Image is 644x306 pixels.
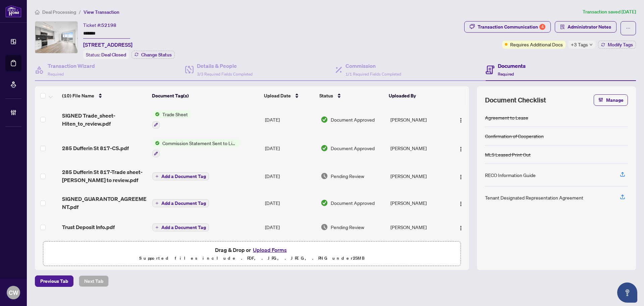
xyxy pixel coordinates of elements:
img: Status Icon [152,111,160,118]
button: Transaction Communication4 [464,21,551,33]
img: Logo [458,146,464,152]
span: down [589,43,593,46]
span: Modify Tags [608,42,633,47]
td: [PERSON_NAME] [388,134,449,163]
div: Tenant Designated Representation Agreement [485,194,583,201]
button: Add a Document Tag [152,199,209,207]
span: plus [155,175,159,178]
span: plus [155,202,159,205]
span: Manage [606,95,624,105]
span: [STREET_ADDRESS] [83,41,132,49]
th: Document Tag(s) [149,86,262,105]
td: [PERSON_NAME] [388,105,449,134]
div: Status: [83,50,129,59]
img: IMG-W12366698_1.jpg [35,21,77,53]
span: Add a Document Tag [161,225,206,230]
span: ellipsis [626,26,631,31]
span: Deal Closed [101,52,126,58]
span: home [35,10,40,14]
button: Upload Forms [251,246,289,254]
img: Logo [458,118,464,123]
img: Logo [458,225,464,231]
span: Add a Document Tag [161,174,206,179]
td: [DATE] [262,216,318,238]
h4: Commission [345,62,401,70]
span: Add a Document Tag [161,201,206,206]
span: Trade Sheet [160,111,191,118]
span: SIGNED Trade_sheet-Hiten_to_review.pdf [62,112,147,128]
div: Transaction Communication [478,21,545,32]
span: Document Approved [331,116,375,123]
span: Upload Date [264,92,291,99]
span: Pending Review [331,172,364,180]
img: Document Status [321,199,328,207]
span: Document Approved [331,144,375,152]
img: Document Status [321,144,328,152]
span: Document Approved [331,199,375,207]
button: Logo [455,198,466,208]
span: Required [48,72,64,77]
span: 285 Dufferin St 817-CS.pdf [62,144,129,152]
button: Add a Document Tag [152,223,209,231]
span: (10) File Name [62,92,94,99]
span: 52198 [101,22,116,28]
span: Required [498,72,514,77]
button: Modify Tags [598,41,636,49]
span: Commission Statement Sent to Listing Brokerage [160,139,239,147]
span: +3 Tags [571,41,588,48]
button: Logo [455,171,466,181]
td: [DATE] [262,163,318,189]
div: Confirmation of Cooperation [485,132,544,140]
span: Drag & Drop orUpload FormsSupported files include .PDF, .JPG, .JPEG, .PNG under25MB [43,242,461,266]
button: Next Tab [79,275,109,287]
button: Manage [594,94,628,106]
div: Ticket #: [83,21,116,29]
button: Logo [455,222,466,232]
h4: Transaction Wizard [48,62,95,70]
td: [DATE] [262,189,318,216]
span: Drag & Drop or [215,246,289,254]
li: / [79,8,81,16]
span: Trust Deposit Info.pdf [62,223,115,231]
div: Agreement to Lease [485,114,528,121]
img: Logo [458,201,464,207]
span: Pending Review [331,223,364,231]
span: Change Status [141,52,172,57]
span: Previous Tab [40,276,68,287]
button: Change Status [131,51,175,59]
span: 3/3 Required Fields Completed [197,72,253,77]
td: [PERSON_NAME] [388,189,449,216]
span: Requires Additional Docs [510,41,563,48]
article: Transaction saved [DATE] [583,8,636,16]
button: Status IconCommission Statement Sent to Listing Brokerage [152,139,239,158]
span: Document Checklist [485,95,546,105]
h4: Documents [498,62,526,70]
img: Status Icon [152,139,160,147]
th: Status [317,86,386,105]
span: solution [560,25,565,29]
h4: Details & People [197,62,253,70]
button: Status IconTrade Sheet [152,111,191,129]
span: View Transaction [84,9,119,15]
th: (10) File Name [59,86,149,105]
button: Add a Document Tag [152,172,209,180]
button: Logo [455,114,466,125]
button: Administrator Notes [555,21,616,33]
span: Deal Processing [42,9,76,15]
img: Logo [458,174,464,180]
button: Add a Document Tag [152,199,209,207]
span: 285 Dufferin St 817-Trade sheet-[PERSON_NAME] to review.pdf [62,168,147,184]
span: plus [155,226,159,229]
span: Status [319,92,333,99]
span: Administrator Notes [568,21,611,32]
div: RECO Information Guide [485,171,536,179]
span: 1/1 Required Fields Completed [345,72,401,77]
img: Document Status [321,172,328,180]
button: Logo [455,143,466,154]
p: Supported files include .PDF, .JPG, .JPEG, .PNG under 25 MB [47,254,457,262]
span: SIGNED_GUARANTOR_AGREEMENT.pdf [62,195,147,211]
td: [PERSON_NAME] [388,216,449,238]
td: [PERSON_NAME] [388,163,449,189]
th: Uploaded By [386,86,447,105]
img: Document Status [321,116,328,123]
